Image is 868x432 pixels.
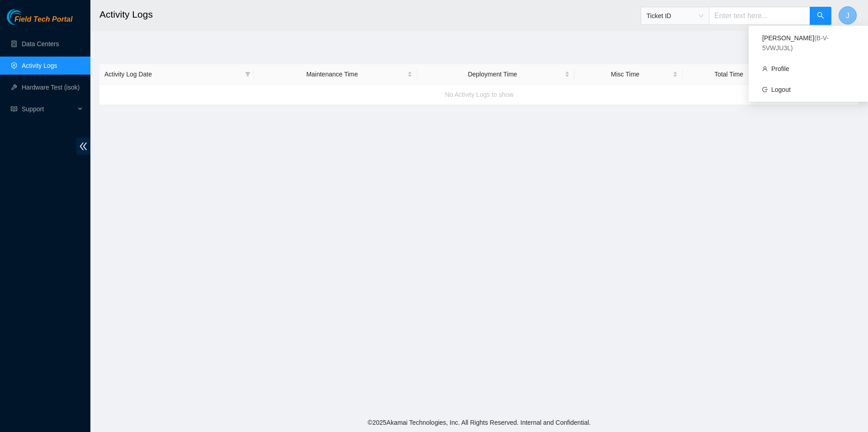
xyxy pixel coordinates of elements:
a: Hardware Test (isok) [22,84,80,91]
span: search [817,12,824,20]
span: Support [22,100,75,118]
a: Logout [771,86,791,93]
button: search [810,7,831,25]
th: Total Time [683,64,775,85]
span: double-left [76,138,90,155]
footer: © 2025 Akamai Technologies, Inc. All Rights Reserved. Internal and Confidential. [90,413,868,432]
input: Enter text here... [709,7,810,25]
span: filter [245,71,250,77]
img: Akamai Technologies [7,9,46,25]
span: filter [243,67,252,81]
span: Ticket ID [646,9,703,23]
span: J [846,10,849,21]
span: Activity Log Date [104,69,241,79]
button: J [839,6,857,24]
div: [PERSON_NAME] [762,33,854,53]
span: read [11,106,17,112]
a: Akamai TechnologiesField Tech Portal [7,16,72,28]
div: No Activity Logs to show [99,82,859,107]
a: Activity Logs [22,62,57,69]
a: Profile [771,65,789,72]
span: Field Tech Portal [14,15,72,24]
a: Data Centers [22,40,59,47]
